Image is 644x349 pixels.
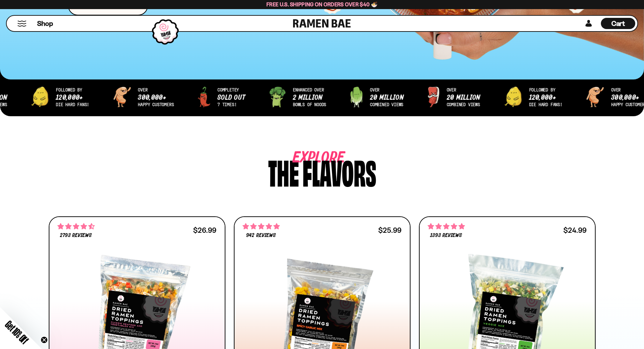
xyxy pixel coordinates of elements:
div: flavors [303,155,376,188]
button: Mobile Menu Trigger [17,21,27,27]
div: The [268,155,299,188]
span: 4.75 stars [243,222,280,231]
button: Close teaser [41,336,48,343]
span: 1393 reviews [430,233,462,238]
a: Shop [37,18,53,29]
span: Free U.S. Shipping on Orders over $40 🍜 [266,1,378,8]
span: 942 reviews [246,233,276,238]
span: Get 10% Off [3,319,30,346]
div: $25.99 [378,227,401,233]
a: Cart [601,16,635,31]
span: Cart [611,19,625,28]
span: Explore [293,155,324,161]
div: $24.99 [563,227,587,233]
span: 2793 reviews [60,233,91,238]
span: 4.76 stars [428,222,465,231]
span: 4.68 stars [57,222,95,231]
span: Shop [37,19,53,28]
div: $26.99 [193,227,216,233]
